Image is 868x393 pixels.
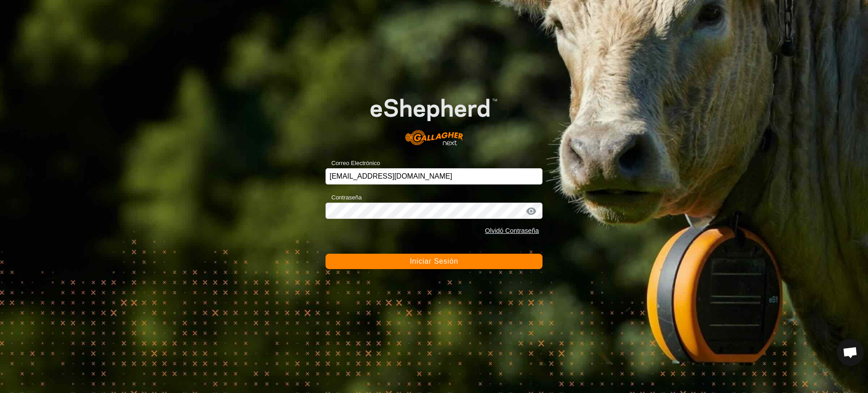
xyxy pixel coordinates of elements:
a: Olvidó Contraseña [485,227,539,234]
div: Chat abierto [837,339,864,366]
span: Iniciar Sesión [410,257,458,265]
label: Correo Electrónico [325,159,380,168]
input: Correo Electrónico [325,168,542,185]
button: Iniciar Sesión [325,254,542,269]
label: Contraseña [325,193,362,202]
img: Logo de eShepherd [347,80,521,155]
